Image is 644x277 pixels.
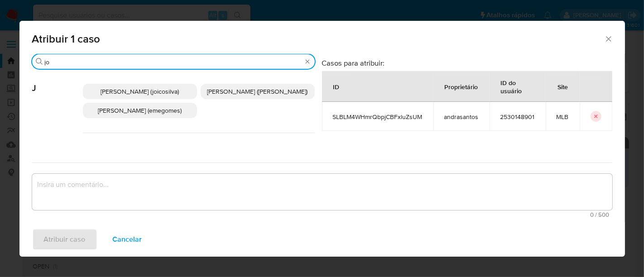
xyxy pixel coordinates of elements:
[201,84,315,99] div: [PERSON_NAME] ([PERSON_NAME])
[113,229,142,249] span: Cancelar
[490,72,545,101] div: ID do usuário
[547,76,579,97] div: Site
[35,212,610,218] span: Máximo 500 caracteres
[444,113,479,121] span: andrasantos
[500,113,535,121] span: 2530148901
[36,58,43,65] button: Buscar
[45,58,302,66] input: Analista de pesquisa
[434,76,489,97] div: Proprietário
[101,87,179,96] span: [PERSON_NAME] (joicosilva)
[333,113,423,121] span: SLBLM4WHmrQbpjCBFxluZsUM
[32,33,605,44] span: Atribuir 1 caso
[322,76,351,97] div: ID
[19,21,625,257] div: assign-modal
[591,111,601,122] button: icon-button
[83,103,197,118] div: [PERSON_NAME] (emegomes)
[32,133,83,158] span: L
[304,58,311,65] button: Borrar
[604,34,612,43] button: Fechar a janela
[83,84,197,99] div: [PERSON_NAME] (joicosilva)
[101,229,154,250] button: Cancelar
[557,113,569,121] span: MLB
[32,69,83,94] span: J
[207,87,308,96] span: [PERSON_NAME] ([PERSON_NAME])
[322,58,612,67] h3: Casos para atribuir:
[98,106,182,115] span: [PERSON_NAME] (emegomes)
